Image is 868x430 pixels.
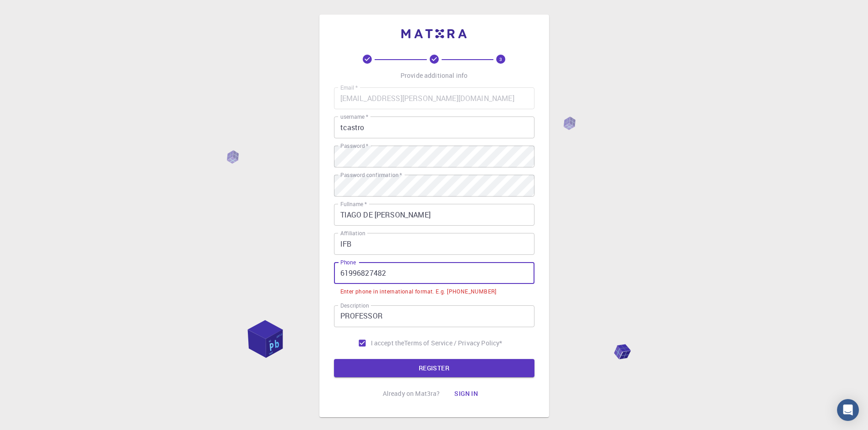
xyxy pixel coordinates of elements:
[334,359,534,377] button: REGISTER
[383,389,440,398] p: Already on Mat3ra?
[340,171,402,179] label: Password confirmation
[340,142,368,150] label: Password
[340,113,368,121] label: username
[404,339,502,348] a: Terms of Service / Privacy Policy*
[340,287,497,296] div: Enter phone in international format. E.g. [PHONE_NUMBER]
[340,84,358,91] label: Email
[401,71,467,80] p: Provide additional info
[340,302,369,309] label: Description
[499,56,502,62] text: 3
[371,339,405,348] span: I accept the
[404,339,502,348] p: Terms of Service / Privacy Policy *
[447,384,485,403] button: Sign in
[340,229,365,237] label: Affiliation
[340,258,356,266] label: Phone
[340,200,367,208] label: Fullname
[837,399,859,421] div: Open Intercom Messenger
